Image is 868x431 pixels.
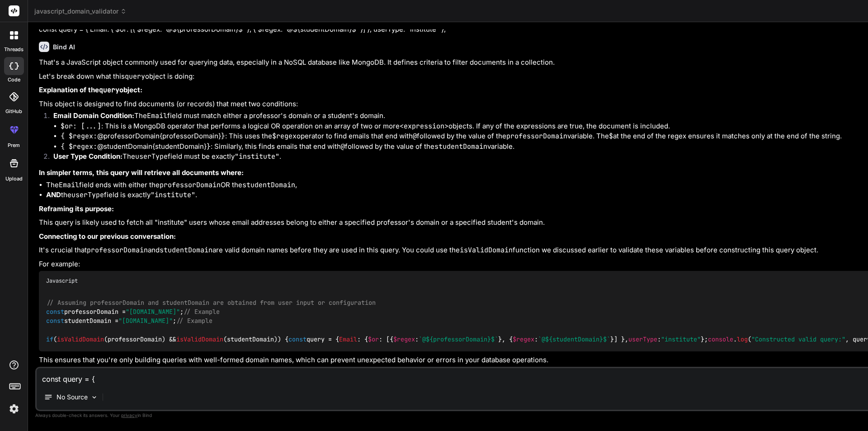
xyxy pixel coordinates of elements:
[221,132,225,141] code: }
[57,393,88,402] p: No Source
[147,111,167,120] code: Email
[137,142,143,151] mi: m
[128,132,132,140] mi: o
[121,412,137,418] span: privacy
[125,72,145,81] code: query
[8,76,20,84] label: code
[176,336,223,344] span: isValidDomain
[114,132,117,140] mi: f
[122,142,126,151] mi: n
[46,277,78,284] span: Javascript
[57,336,104,344] span: isValidDomain
[117,132,121,140] mi: e
[288,336,307,344] span: const
[87,246,148,255] code: professorDomain
[400,122,448,131] code: <expression>
[609,132,613,141] code: $
[148,142,152,151] mi: n
[128,142,133,151] mi: D
[150,132,154,140] mi: a
[109,142,113,151] mi: u
[108,132,110,140] mi: r
[113,142,118,151] mi: d
[341,142,345,151] code: @
[151,190,195,199] code: "institute"
[368,336,379,344] span: $or
[751,336,845,344] span: "Constructed valid query:"
[125,132,128,140] mi: s
[184,308,220,316] span: // Example
[104,132,108,140] mi: p
[144,132,150,140] mi: m
[61,122,101,131] code: $or: [...]
[53,111,134,120] strong: Email Domain Condition:
[53,43,75,52] h6: Bind AI
[61,142,97,151] code: { $regex:
[160,246,212,255] code: studentDomain
[110,132,114,140] mi: o
[90,393,98,401] img: Pick Models
[104,142,107,151] mi: s
[339,336,357,344] span: Email
[46,308,64,316] span: const
[5,175,23,183] label: Upload
[393,336,415,344] span: $regex
[156,132,160,140] mi: n
[132,132,135,140] mi: r
[39,85,142,94] strong: Explanation of the object:
[53,152,123,161] strong: User Type Condition:
[426,336,491,344] span: ${professorDomain}
[160,180,221,189] code: professorDomain
[538,336,610,344] span: `@ $`
[126,142,128,151] mi: t
[61,132,97,141] code: { $regex:
[434,142,487,151] code: studentDomain
[154,132,156,140] mi: i
[513,336,534,344] span: $regex
[146,142,148,151] mi: i
[46,190,61,199] strong: AND
[737,336,748,344] span: log
[140,132,144,140] mi: o
[160,132,221,140] annotation: {professorDomain}
[419,336,498,344] span: `@ $`
[118,142,122,151] mi: e
[135,152,168,161] code: userType
[176,317,212,325] span: // Example
[8,142,20,149] label: prem
[708,336,733,344] span: console
[46,317,64,325] span: const
[34,7,127,16] span: javascript_domain_validator
[628,336,657,344] span: userType
[46,336,53,344] span: if
[235,152,279,161] code: "institute"
[39,168,244,177] strong: In simpler terms, this query will retrieve all documents where:
[6,401,22,417] img: settings
[661,336,701,344] span: "institute"
[545,336,603,344] span: ${studentDomain}
[207,142,211,151] code: }
[118,317,173,325] span: "[DOMAIN_NAME]"
[39,204,114,213] strong: Reframing its purpose:
[47,298,376,307] span: // Assuming professorDomain and studentDomain are obtained from user input or configuration
[121,132,125,140] mi: s
[272,132,297,141] code: $regex
[71,190,104,199] code: userType
[135,132,140,140] mi: D
[242,180,295,189] code: studentDomain
[152,142,207,151] annotation: {studentDomain}
[99,85,119,95] code: query
[413,132,417,141] code: @
[143,142,146,151] mi: a
[107,142,109,151] mi: t
[506,132,567,141] code: professorDomain
[126,308,180,316] span: "[DOMAIN_NAME]"
[39,232,176,241] strong: Connecting to our previous conversation:
[5,108,22,115] label: GitHub
[4,46,24,53] label: threads
[59,180,79,189] code: Email
[133,142,137,151] mi: o
[460,246,513,255] code: isValidDomain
